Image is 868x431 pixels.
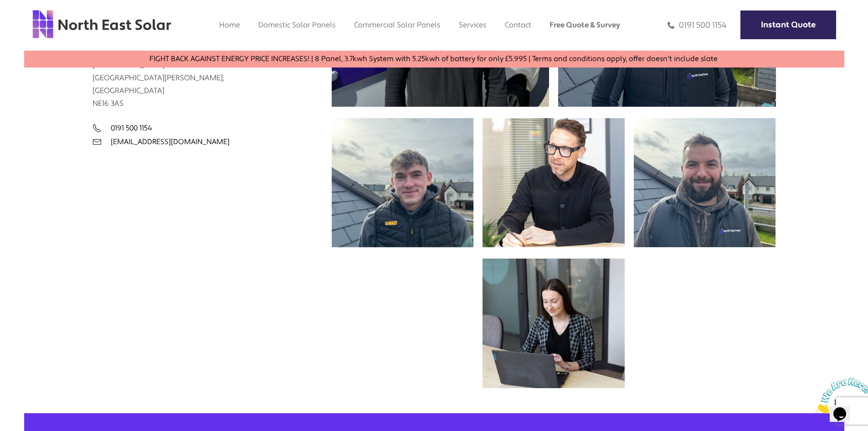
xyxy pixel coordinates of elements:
[111,124,152,133] a: 0191 500 1154
[668,20,727,31] a: 0191 500 1154
[4,4,60,40] img: Chat attention grabber
[92,37,332,110] p: [GEOGRAPHIC_DATA] [GEOGRAPHIC_DATA][PERSON_NAME], [GEOGRAPHIC_DATA] NE16 3AS
[354,20,441,30] a: Commercial Solar Panels
[812,374,868,417] iframe: chat widget
[505,20,531,30] a: Contact
[111,137,230,146] a: [EMAIL_ADDRESS][DOMAIN_NAME]
[4,4,7,11] span: 1
[550,20,620,30] a: Free Quote & Survey
[668,20,674,31] img: phone icon
[92,124,102,133] img: phone icon
[740,10,836,39] a: Instant Quote
[32,9,172,39] img: north east solar logo
[92,137,102,146] img: email icon
[459,20,487,30] a: Services
[258,20,336,30] a: Domestic Solar Panels
[219,20,240,30] a: Home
